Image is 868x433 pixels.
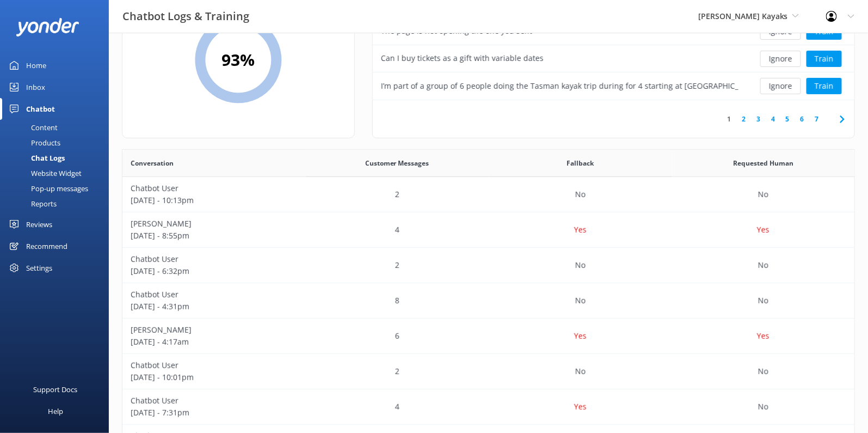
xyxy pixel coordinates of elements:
[395,295,399,307] p: 8
[722,114,736,124] a: 1
[736,114,751,124] a: 2
[575,365,586,377] p: No
[26,235,67,257] div: Recommend
[373,45,855,72] div: row
[575,259,586,271] p: No
[574,401,587,413] p: Yes
[574,224,587,236] p: Yes
[122,283,855,319] div: row
[7,196,109,211] a: Reports
[7,166,109,181] a: Website Widget
[122,354,855,389] div: row
[807,78,842,94] button: Train
[395,188,399,200] p: 2
[131,359,298,371] p: Chatbot User
[26,76,45,98] div: Inbox
[131,301,298,313] p: [DATE] - 4:31pm
[7,135,60,150] div: Products
[758,365,768,377] p: No
[131,194,298,206] p: [DATE] - 10:13pm
[760,51,801,67] button: Ignore
[395,259,399,271] p: 2
[758,295,768,307] p: No
[733,158,793,168] span: Requested Human
[122,389,855,425] div: row
[7,166,82,181] div: Website Widget
[26,54,46,76] div: Home
[48,400,63,422] div: Help
[7,181,109,196] a: Pop-up messages
[16,18,79,36] img: yonder-white-logo.png
[575,188,586,200] p: No
[373,72,855,100] div: row
[758,188,768,200] p: No
[34,379,78,400] div: Support Docs
[760,78,801,94] button: Ignore
[365,158,429,168] span: Customer Messages
[757,224,769,236] p: Yes
[131,395,298,407] p: Chatbot User
[131,371,298,383] p: [DATE] - 10:01pm
[7,120,109,135] a: Content
[122,177,855,212] div: row
[381,52,544,64] div: Can I buy tickets as a gift with variable dates
[751,114,766,124] a: 3
[795,114,810,124] a: 6
[131,253,298,265] p: Chatbot User
[7,120,58,135] div: Content
[131,158,174,168] span: Conversation
[26,98,55,120] div: Chatbot
[122,319,855,354] div: row
[395,365,399,377] p: 2
[131,265,298,277] p: [DATE] - 6:32pm
[698,11,788,21] span: [PERSON_NAME] Kayaks
[395,401,399,413] p: 4
[7,150,109,166] a: Chat Logs
[131,336,298,348] p: [DATE] - 4:17am
[7,150,65,166] div: Chat Logs
[122,8,249,25] h3: Chatbot Logs & Training
[131,230,298,242] p: [DATE] - 8:55pm
[7,181,88,196] div: Pop-up messages
[131,324,298,336] p: [PERSON_NAME]
[766,114,780,124] a: 4
[807,51,842,67] button: Train
[131,289,298,301] p: Chatbot User
[26,214,52,235] div: Reviews
[221,47,255,73] h2: 93 %
[780,114,795,124] a: 5
[131,182,298,194] p: Chatbot User
[131,218,298,230] p: [PERSON_NAME]
[381,80,738,92] div: I’m part of a group of 6 people doing the Tasman kayak trip during for 4 starting at [GEOGRAPHIC_...
[395,330,399,342] p: 6
[7,196,57,211] div: Reports
[757,330,769,342] p: Yes
[810,114,824,124] a: 7
[7,135,109,150] a: Products
[395,224,399,236] p: 4
[26,257,52,279] div: Settings
[575,295,586,307] p: No
[122,248,855,283] div: row
[567,158,594,168] span: Fallback
[574,330,587,342] p: Yes
[131,407,298,419] p: [DATE] - 7:31pm
[758,259,768,271] p: No
[122,212,855,248] div: row
[758,401,768,413] p: No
